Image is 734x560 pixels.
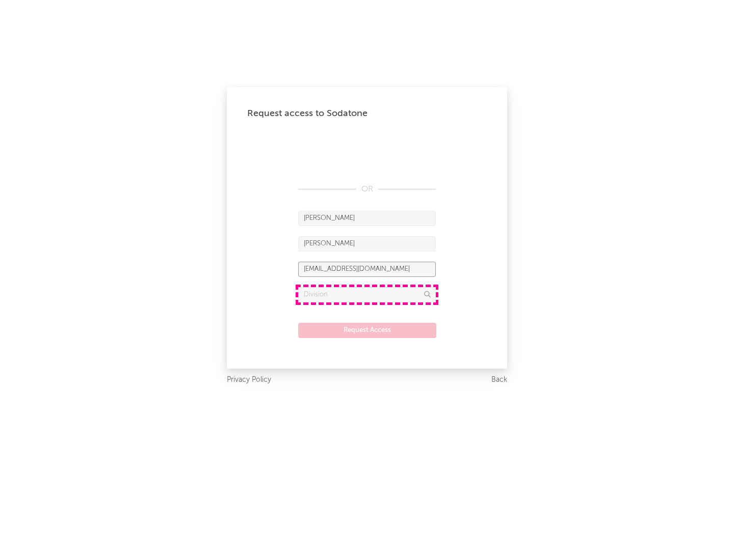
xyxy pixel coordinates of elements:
[298,287,436,302] input: Division
[298,323,436,338] button: Request Access
[298,236,436,251] input: Last Name
[298,211,436,226] input: First Name
[298,183,436,195] div: OR
[298,262,436,277] input: Email
[491,374,507,386] a: Back
[227,374,271,386] a: Privacy Policy
[247,107,487,120] div: Request access to Sodatone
